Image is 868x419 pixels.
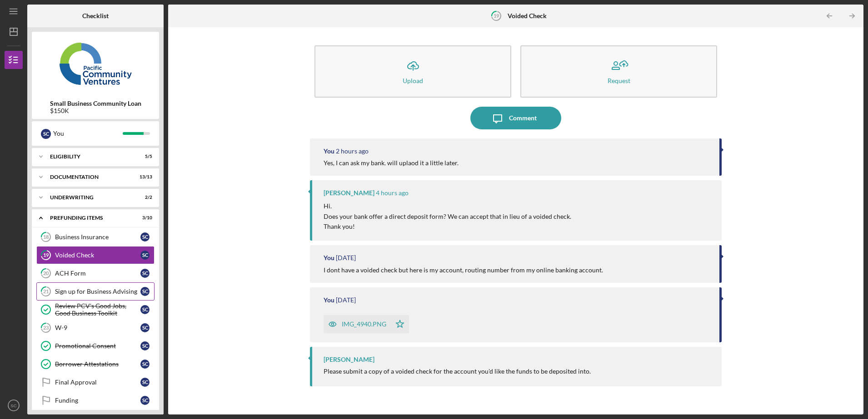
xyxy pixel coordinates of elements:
[55,302,140,317] div: Review PCV's Good Jobs, Good Business Toolkit
[50,154,130,159] div: Eligibility
[140,323,150,332] div: S C
[36,355,155,373] a: Borrower AttestationsSC
[136,154,152,159] div: 5 / 5
[43,289,49,295] tspan: 21
[140,396,150,405] div: S C
[324,212,571,222] p: Does your bank offer a direct deposit form? We can accept that in lieu of a voided check.
[508,12,547,20] b: Voided Check
[140,341,150,350] div: S C
[509,107,537,129] div: Comment
[43,234,49,240] tspan: 18
[324,201,571,211] p: Hi.
[43,271,49,276] tspan: 20
[403,77,423,84] div: Upload
[53,126,123,141] div: You
[43,325,49,331] tspan: 23
[55,324,140,331] div: W-9
[324,148,334,155] div: You
[140,251,150,260] div: S C
[136,195,152,200] div: 2 / 2
[140,360,150,369] div: S C
[50,215,130,221] div: Prefunding Items
[36,319,155,337] a: 23W-9SC
[324,368,591,375] div: Please submit a copy of a voided check for the account you'd like the funds to be deposited into.
[55,360,140,368] div: Borrower Attestations
[314,45,511,98] button: Upload
[50,195,130,200] div: Underwriting
[36,282,155,301] a: 21Sign up for Business AdvisingSC
[140,269,150,278] div: S C
[10,403,16,408] text: SC
[55,251,140,259] div: Voided Check
[608,77,630,84] div: Request
[324,254,334,261] div: You
[140,232,150,242] div: S C
[140,305,150,314] div: S C
[55,379,140,386] div: Final Approval
[55,233,140,241] div: Business Insurance
[324,189,374,197] div: [PERSON_NAME]
[55,270,140,277] div: ACH Form
[36,337,155,355] a: Promotional ConsentSC
[41,129,51,139] div: S C
[324,222,571,232] p: Thank you!
[324,296,334,304] div: You
[82,12,109,20] b: Checklist
[336,296,356,304] time: 2025-08-11 16:52
[136,174,152,180] div: 13 / 13
[324,159,459,167] div: Yes, I can ask my bank. will uplaod it a little later.
[36,246,155,264] a: 19Voided CheckSC
[336,254,356,261] time: 2025-08-11 16:52
[50,100,141,107] b: Small Business Community Loan
[55,342,140,350] div: Promotional Consent
[470,107,561,129] button: Comment
[43,252,49,258] tspan: 19
[36,264,155,282] a: 20ACH FormSC
[50,107,141,114] div: $150K
[324,315,409,333] button: IMG_4940.PNG
[50,174,130,180] div: Documentation
[520,45,717,98] button: Request
[36,373,155,391] a: Final ApprovalSC
[55,397,140,404] div: Funding
[36,391,155,409] a: FundingSC
[336,148,369,155] time: 2025-08-13 20:40
[140,287,150,296] div: S C
[55,288,140,295] div: Sign up for Business Advising
[140,378,150,387] div: S C
[36,228,155,246] a: 18Business InsuranceSC
[5,396,23,414] button: SC
[324,266,603,274] div: I dont have a voided check but here is my account, routing number from my online banking account.
[32,36,159,91] img: Product logo
[136,215,152,221] div: 3 / 10
[376,189,409,197] time: 2025-08-13 18:04
[36,301,155,319] a: Review PCV's Good Jobs, Good Business ToolkitSC
[324,356,374,363] div: [PERSON_NAME]
[342,320,386,328] div: IMG_4940.PNG
[494,13,499,19] tspan: 19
